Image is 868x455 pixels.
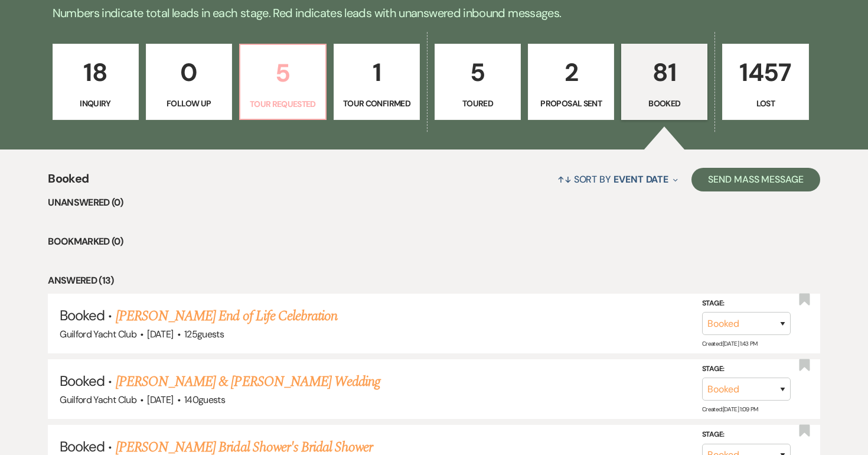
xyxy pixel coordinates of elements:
p: Lost [730,97,801,110]
p: 81 [629,53,700,92]
a: 18Inquiry [53,44,139,121]
a: 1457Lost [722,44,808,121]
a: 5Toured [435,44,521,121]
span: [DATE] [147,328,173,340]
p: 2 [536,53,606,92]
p: 1457 [730,53,801,92]
a: [PERSON_NAME] End of Life Celebration [116,305,337,327]
span: Booked [60,306,105,324]
p: Tour Requested [247,97,318,110]
p: 0 [154,53,224,92]
label: Stage: [702,297,791,310]
span: ↑↓ [557,173,572,186]
li: Unanswered (0) [48,195,820,210]
button: Send Mass Message [691,168,820,191]
p: 5 [247,53,318,93]
span: Event Date [614,173,668,186]
p: Numbers indicate total leads in each stage. Red indicates leads with unanswered inbound messages. [9,4,859,22]
p: Proposal Sent [536,97,606,110]
span: 125 guests [184,328,224,340]
span: 140 guests [184,394,225,406]
p: Tour Confirmed [341,97,412,110]
p: 18 [60,53,131,92]
span: Created: [DATE] 1:09 PM [702,405,758,413]
p: Follow Up [154,97,224,110]
span: Created: [DATE] 1:43 PM [702,340,758,347]
label: Stage: [702,428,791,441]
p: Inquiry [60,97,131,110]
p: 5 [442,53,513,92]
a: 81Booked [621,44,707,121]
li: Answered (13) [48,273,820,288]
li: Bookmarked (0) [48,234,820,249]
a: [PERSON_NAME] & [PERSON_NAME] Wedding [116,371,380,392]
p: Toured [442,97,513,110]
label: Stage: [702,363,791,376]
a: 0Follow Up [146,44,232,121]
span: Guilford Yacht Club [60,394,136,406]
p: Booked [629,97,700,110]
button: Sort By Event Date [553,164,683,195]
a: 1Tour Confirmed [334,44,420,121]
a: 5Tour Requested [239,44,327,121]
span: Guilford Yacht Club [60,328,136,340]
span: [DATE] [147,394,173,406]
p: 1 [341,53,412,92]
span: Booked [48,170,89,195]
span: Booked [60,372,105,390]
a: 2Proposal Sent [528,44,614,121]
